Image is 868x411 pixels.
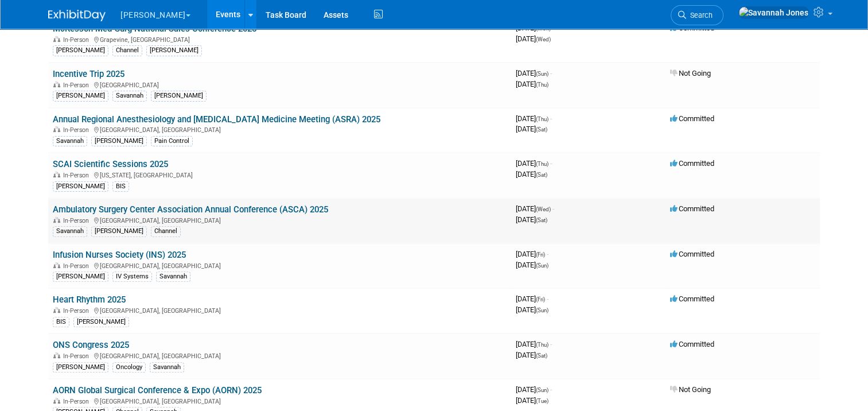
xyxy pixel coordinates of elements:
span: Committed [670,340,714,348]
a: ONS Congress 2025 [53,340,129,350]
div: [GEOGRAPHIC_DATA], [GEOGRAPHIC_DATA] [53,261,507,270]
span: - [550,69,552,77]
div: [PERSON_NAME] [53,181,108,192]
span: [DATE] [516,305,548,314]
img: In-Person Event [53,217,60,223]
div: Savannah [156,272,190,282]
span: [DATE] [516,351,547,359]
img: In-Person Event [53,172,60,177]
a: Infusion Nurses Society (INS) 2025 [53,250,186,260]
span: (Sun) [536,262,548,269]
img: In-Person Event [53,82,60,87]
div: [PERSON_NAME] [73,317,129,327]
span: (Wed) [536,36,551,42]
span: Committed [670,294,714,303]
div: [PERSON_NAME] [53,91,108,101]
span: In-Person [63,352,92,360]
span: - [550,114,552,123]
img: In-Person Event [53,36,60,42]
div: [PERSON_NAME] [146,45,202,56]
span: [DATE] [516,80,548,88]
a: AORN Global Surgical Conference & Expo (AORN) 2025 [53,385,262,396]
img: In-Person Event [53,126,60,132]
span: (Sat) [536,352,547,359]
span: (Sun) [536,387,548,393]
div: Pain Control [151,136,193,146]
span: (Thu) [536,161,548,167]
div: Savannah [150,362,184,373]
div: [GEOGRAPHIC_DATA] [53,80,507,89]
span: [DATE] [516,261,548,269]
span: (Wed) [536,206,551,212]
a: SCAI Scientific Sessions 2025 [53,159,168,169]
div: [GEOGRAPHIC_DATA], [GEOGRAPHIC_DATA] [53,215,507,224]
a: Annual Regional Anesthesiology and [MEDICAL_DATA] Medicine Meeting (ASRA) 2025 [53,114,380,125]
span: Not Going [670,69,711,77]
span: [DATE] [516,159,552,168]
span: In-Person [63,398,92,405]
span: Search [686,11,713,20]
span: (Sat) [536,217,547,223]
div: [US_STATE], [GEOGRAPHIC_DATA] [53,170,507,179]
span: (Sun) [536,307,548,313]
div: BIS [53,317,69,327]
div: [GEOGRAPHIC_DATA], [GEOGRAPHIC_DATA] [53,351,507,360]
span: [DATE] [516,34,551,43]
div: Oncology [112,362,146,373]
span: Committed [670,114,714,123]
div: Savannah [53,226,87,236]
span: [DATE] [516,204,554,213]
div: [PERSON_NAME] [91,226,147,236]
span: - [550,340,552,348]
span: - [552,204,554,213]
img: ExhibitDay [48,10,106,21]
div: IV Systems [112,272,152,282]
div: [PERSON_NAME] [53,272,108,282]
div: Savannah [112,91,147,101]
div: Grapevine, [GEOGRAPHIC_DATA] [53,34,507,44]
span: (Sat) [536,126,547,133]
span: In-Person [63,36,92,44]
span: [DATE] [516,250,548,258]
img: Savannah Jones [738,6,809,19]
span: [DATE] [516,340,552,348]
span: - [547,250,548,258]
span: Committed [670,204,714,213]
div: Channel [112,45,142,56]
span: (Sun) [536,71,548,77]
span: [DATE] [516,396,548,405]
span: (Thu) [536,342,548,348]
span: In-Person [63,307,92,315]
img: In-Person Event [53,307,60,313]
img: In-Person Event [53,262,60,268]
span: [DATE] [516,170,547,179]
span: Not Going [670,385,711,394]
a: Heart Rhythm 2025 [53,294,126,305]
span: (Thu) [536,82,548,88]
span: Committed [670,250,714,258]
img: In-Person Event [53,352,60,358]
span: [DATE] [516,125,547,133]
span: [DATE] [516,69,552,77]
span: (Fri) [536,251,545,258]
span: In-Person [63,262,92,270]
div: [GEOGRAPHIC_DATA], [GEOGRAPHIC_DATA] [53,125,507,134]
span: - [550,385,552,394]
span: [DATE] [516,294,548,303]
span: Committed [670,159,714,168]
span: (Sat) [536,172,547,178]
span: In-Person [63,217,92,224]
a: Search [671,5,723,25]
a: Incentive Trip 2025 [53,69,124,79]
span: In-Person [63,126,92,134]
div: BIS [112,181,129,192]
div: [GEOGRAPHIC_DATA], [GEOGRAPHIC_DATA] [53,305,507,315]
div: [PERSON_NAME] [53,362,108,373]
span: (Tue) [536,398,548,404]
span: [DATE] [516,114,552,123]
a: Ambulatory Surgery Center Association Annual Conference (ASCA) 2025 [53,204,328,215]
span: [DATE] [516,215,547,224]
span: In-Person [63,172,92,179]
span: - [547,294,548,303]
span: [DATE] [516,385,552,394]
